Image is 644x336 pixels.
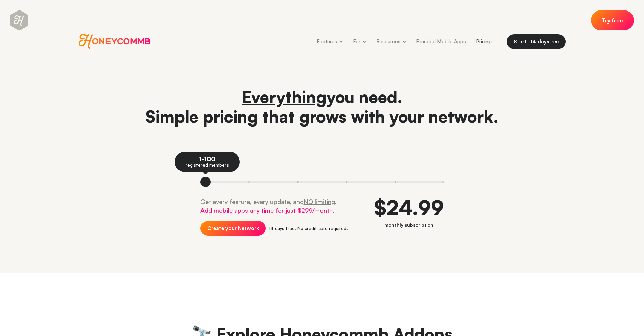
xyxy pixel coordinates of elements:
[514,38,527,45] span: Start
[411,34,471,49] a: Branded Mobile Apps
[374,197,444,217] div: $24.99
[207,225,259,231] span: Create your Network
[10,10,28,30] span: Scroll to top
[79,87,566,126] h1: Simple pricing that grows with your network.
[602,17,623,24] span: Try free
[507,34,566,49] a: Start- 14 daysfree
[200,221,266,236] a: Create your Network
[200,207,334,214] span: Add mobile apps any time for just $299/month.
[371,34,411,49] a: Resources
[374,197,444,233] div: monthly subscription
[312,34,497,49] div: Honeycommb navigation
[79,34,151,49] a: Go to Honeycommb homepage
[79,34,151,49] span: Honeycommb
[312,34,348,49] a: Features
[591,10,634,30] a: Try free
[269,226,348,231] div: 14 days free. No credit card required.
[242,87,402,107] span: you need.
[549,38,559,45] span: free
[618,310,634,326] iframe: Intercom live chat
[527,38,549,45] span: - 14 days
[471,34,497,49] a: Pricing
[242,87,327,107] u: Everything
[304,198,335,205] u: NO limiting
[348,34,371,49] a: For
[200,197,348,215] p: Get every feature, every update, and .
